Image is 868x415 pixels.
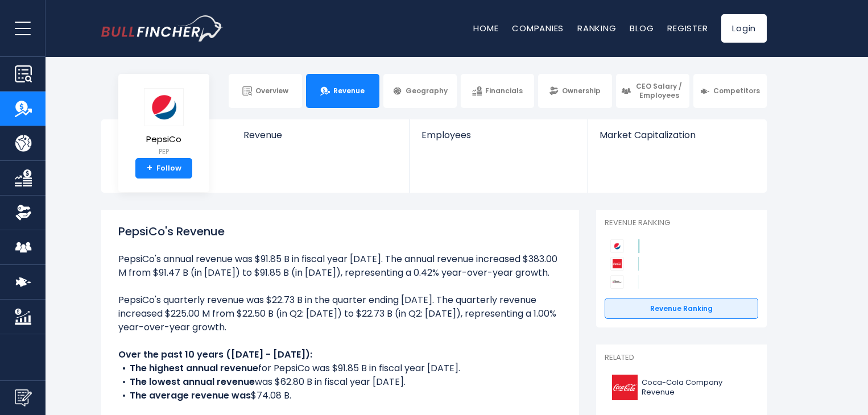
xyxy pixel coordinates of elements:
[118,362,562,375] li: for PepsiCo was $91.85 B in fiscal year [DATE].
[577,22,616,34] a: Ranking
[118,375,562,389] li: was $62.80 B in fiscal year [DATE].
[118,348,312,361] b: Over the past 10 years ([DATE] - [DATE]):
[713,86,760,96] span: Competitors
[512,22,564,34] a: Companies
[605,372,758,403] a: Coca-Cola Company Revenue
[605,218,758,228] p: Revenue Ranking
[130,362,258,375] b: The highest annual revenue
[721,14,767,43] a: Login
[406,86,448,96] span: Geography
[421,130,576,140] span: Employees
[383,74,457,108] a: Geography
[333,86,365,96] span: Revenue
[243,130,399,140] span: Revenue
[144,147,184,157] small: PEP
[562,86,601,96] span: Ownership
[610,275,624,289] img: Keurig Dr Pepper competitors logo
[130,389,251,402] b: The average revenue was
[605,298,758,319] a: Revenue Ranking
[485,86,523,96] span: Financials
[101,15,224,42] img: bullfincher logo
[232,119,410,160] a: Revenue
[143,88,184,159] a: PepsiCo PEP
[255,86,288,96] span: Overview
[118,389,562,402] li: $74.08 B.
[118,293,562,334] li: PepsiCo's quarterly revenue was $22.73 B in the quarter ending [DATE]. The quarterly revenue incr...
[616,74,689,108] a: CEO Salary / Employees
[693,74,767,108] a: Competitors
[610,239,624,253] img: PepsiCo competitors logo
[118,223,562,240] h1: PepsiCo's Revenue
[144,135,184,144] span: PepsiCo
[610,257,624,271] img: Coca-Cola Company competitors logo
[101,15,224,42] a: Go to homepage
[130,375,255,388] b: The lowest annual revenue
[306,74,379,108] a: Revenue
[147,163,152,173] strong: +
[473,22,498,34] a: Home
[461,74,534,108] a: Financials
[634,82,684,99] span: CEO Salary / Employees
[229,74,302,108] a: Overview
[667,22,708,34] a: Register
[630,22,654,34] a: Blog
[15,204,32,221] img: Ownership
[118,252,562,280] li: PepsiCo's annual revenue was $91.85 B in fiscal year [DATE]. The annual revenue increased $383.00...
[588,119,766,160] a: Market Capitalization
[135,158,192,179] a: +Follow
[611,375,638,400] img: KO logo
[600,130,754,140] span: Market Capitalization
[605,353,758,363] p: Related
[410,119,587,160] a: Employees
[538,74,611,108] a: Ownership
